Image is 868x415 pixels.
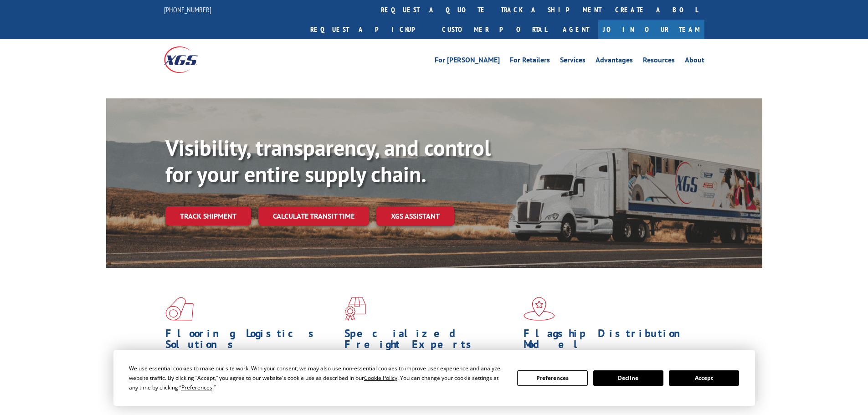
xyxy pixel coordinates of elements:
[560,56,586,67] a: Services
[344,328,517,354] h1: Specialized Freight Experts
[685,56,704,67] a: About
[165,328,338,354] h1: Flooring Logistics Solutions
[669,370,739,386] button: Accept
[435,20,554,39] a: Customer Portal
[643,56,675,67] a: Resources
[258,206,369,226] a: Calculate transit time
[113,350,755,406] div: Cookie Consent Prompt
[165,297,194,321] img: xgs-icon-total-supply-chain-intelligence-red
[554,20,598,39] a: Agent
[435,56,500,67] a: For [PERSON_NAME]
[524,297,555,321] img: xgs-icon-flagship-distribution-model-red
[593,370,663,386] button: Decline
[510,56,550,67] a: For Retailers
[364,374,397,382] span: Cookie Policy
[165,133,491,188] b: Visibility, transparency, and control for your entire supply chain.
[517,370,587,386] button: Preferences
[376,206,454,226] a: XGS ASSISTANT
[303,20,435,39] a: Request a pickup
[129,364,506,392] div: We use essential cookies to make our site work. With your consent, we may also use non-essential ...
[165,206,251,225] a: Track shipment
[598,20,704,39] a: Join Our Team
[181,384,212,391] span: Preferences
[524,328,696,354] h1: Flagship Distribution Model
[596,56,633,67] a: Advantages
[164,5,211,14] a: [PHONE_NUMBER]
[344,297,366,321] img: xgs-icon-focused-on-flooring-red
